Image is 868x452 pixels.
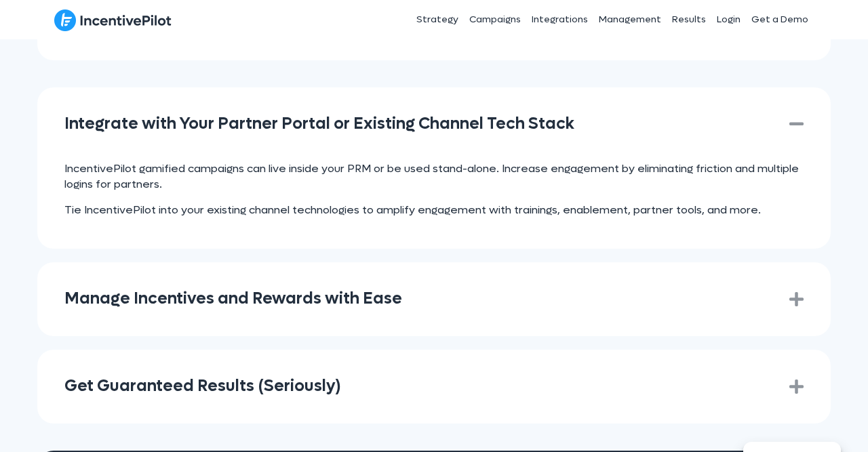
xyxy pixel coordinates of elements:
a: Strategy [411,3,464,37]
a: Integrate with Your Partner Portal or Existing Channel Tech Stack [64,115,769,134]
a: Integrations [526,3,593,37]
i: Expand [779,289,804,309]
img: IncentivePilot [54,9,172,32]
nav: Header Menu [317,3,814,37]
p: IncentivePilot gamified campaigns can live inside your PRM or be used stand-alone. Increase engag... [64,161,804,192]
i: Collapse [779,115,804,134]
a: Campaigns [464,3,526,37]
a: Get a Demo [746,3,814,37]
a: Login [711,3,746,37]
a: Results [667,3,711,37]
p: Tie IncentivePilot into your existing channel technologies to amplify engagement with trainings, ... [64,203,804,218]
i: Expand [779,377,804,396]
a: Manage Incentives and Rewards with Ease [64,289,769,309]
a: Get Guaranteed Results (Seriously) [64,377,769,396]
a: Management [593,3,667,37]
